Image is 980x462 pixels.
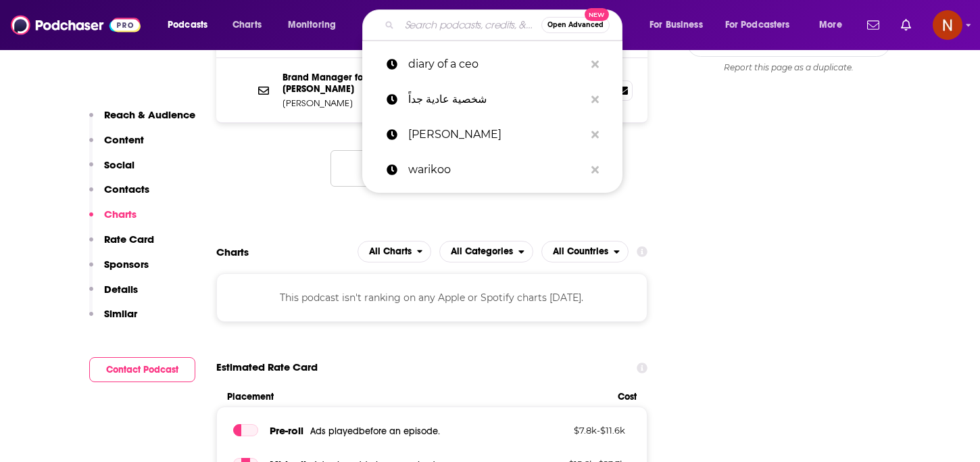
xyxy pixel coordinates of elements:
p: Reach & Audience [104,108,195,121]
a: Charts [224,14,270,36]
button: Sponsors [89,258,149,283]
div: Search podcasts, credits, & more... [375,9,635,41]
button: open menu [439,241,533,262]
p: Content [104,133,144,146]
button: Social [89,158,134,183]
p: Brand Manager for [PERSON_NAME] [283,72,384,95]
p: Details [104,283,138,296]
button: Contacts [89,183,149,208]
span: All Categories [451,247,513,256]
a: Show notifications dropdown [896,14,916,37]
input: Search podcasts, credits, & more... [399,14,541,36]
p: Contacts [104,183,149,195]
a: [PERSON_NAME] [362,117,622,152]
span: Charts [232,16,262,34]
span: Cost [618,391,637,402]
p: diary of a ceo [408,47,585,82]
p: Similar [104,307,137,320]
p: [PERSON_NAME] [283,97,384,109]
img: User Profile [933,10,962,40]
p: warikoo [408,152,585,187]
button: open menu [810,14,859,36]
p: Raj Shamani [408,117,585,152]
button: Charts [89,208,137,233]
p: Sponsors [104,258,149,271]
p: $ 7.8k - $ 11.6k [537,425,625,436]
button: open menu [716,14,810,36]
p: شخصية عادية جداً [408,82,585,117]
h2: Platforms [358,241,432,262]
button: Details [89,283,138,308]
button: open menu [358,241,432,262]
button: Open AdvancedNew [541,17,610,33]
button: Show profile menu [933,10,962,40]
span: All Charts [369,247,412,256]
button: Content [89,133,144,158]
h2: Categories [439,241,533,262]
span: For Podcasters [725,16,790,34]
span: Ads played before an episode . [310,425,440,437]
button: Nothing here. [330,150,533,187]
div: This podcast isn't ranking on any Apple or Spotify charts [DATE]. [216,273,647,322]
a: شخصية عادية جداً [362,82,622,117]
a: diary of a ceo [362,47,622,82]
span: All Countries [553,247,608,256]
button: open menu [541,241,629,262]
span: Monitoring [288,16,336,34]
span: Pre -roll [270,424,303,437]
span: Open Advanced [547,22,604,28]
span: Logged in as AdelNBM [933,10,962,40]
a: Show notifications dropdown [862,14,885,37]
button: Similar [89,307,137,332]
span: Estimated Rate Card [216,354,318,380]
div: Report this page as a duplicate. [687,62,890,73]
button: Reach & Audience [89,108,195,133]
button: Rate Card [89,233,154,258]
span: Placement [227,391,606,402]
span: Podcasts [168,16,207,34]
p: Rate Card [104,233,154,246]
img: Podchaser - Follow, Share and Rate Podcasts [11,12,141,38]
a: warikoo [362,152,622,187]
p: Social [104,158,134,171]
p: Charts [104,208,137,221]
button: open menu [158,14,225,36]
button: Contact Podcast [89,357,195,382]
h2: Charts [216,246,249,258]
h2: Countries [541,241,629,262]
button: open menu [278,14,353,36]
span: More [819,16,842,34]
span: For Business [650,16,703,34]
button: open menu [640,14,720,36]
span: New [585,8,609,21]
